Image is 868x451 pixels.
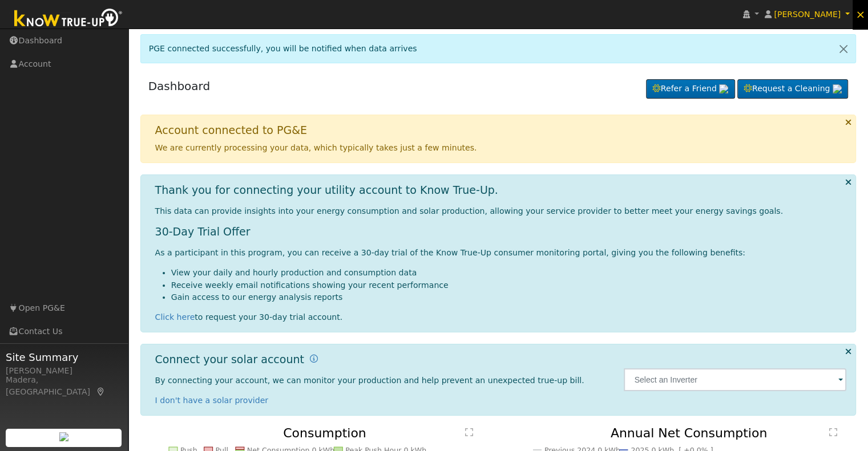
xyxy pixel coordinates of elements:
[155,184,498,197] h1: Thank you for connecting your utility account to Know True-Up.
[737,79,848,99] a: Request a Cleaning
[774,10,841,19] span: [PERSON_NAME]
[140,34,857,63] div: PGE connected successfully, you will be notified when data arrives
[155,124,307,137] h1: Account connected to PG&E
[155,376,584,385] span: By connecting your account, we can monitor your production and help prevent an unexpected true-up...
[719,84,728,94] img: retrieve
[855,7,865,21] span: ×
[171,267,847,279] li: View your daily and hourly production and consumption data
[155,311,847,323] div: to request your 30-day trial account.
[155,353,304,366] h1: Connect your solar account
[624,368,846,391] input: Select an Inverter
[9,6,128,32] img: Know True-Up
[155,225,847,238] h1: 30-Day Trial Offer
[6,374,122,398] div: Madera, [GEOGRAPHIC_DATA]
[171,291,847,303] li: Gain access to our energy analysis reports
[6,365,122,377] div: [PERSON_NAME]
[155,247,847,259] p: As a participant in this program, you can receive a 30-day trial of the Know True-Up consumer mon...
[59,432,68,441] img: retrieve
[148,79,211,93] a: Dashboard
[171,279,847,291] li: Receive weekly email notifications showing your recent performance
[283,426,366,440] text: Consumption
[833,84,842,94] img: retrieve
[155,312,195,322] a: Click here
[96,387,106,396] a: Map
[155,143,477,152] span: We are currently processing your data, which typically takes just a few minutes.
[155,206,783,216] span: This data can provide insights into your energy consumption and solar production, allowing your s...
[831,35,855,63] a: Close
[611,426,768,440] text: Annual Net Consumption
[646,79,735,99] a: Refer a Friend
[465,428,473,437] text: 
[155,396,269,405] a: I don't have a solar provider
[829,428,837,437] text: 
[6,350,122,365] span: Site Summary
